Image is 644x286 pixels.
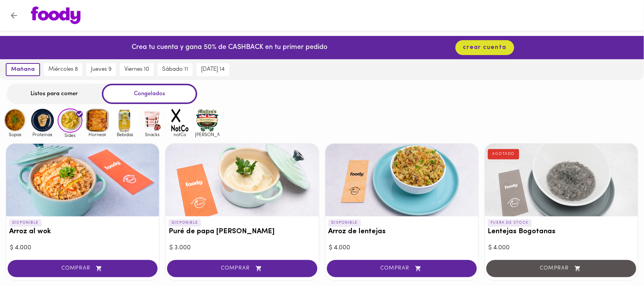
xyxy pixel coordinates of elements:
[456,40,514,55] button: crear cuenta
[11,66,35,73] span: mañana
[85,108,110,133] img: Hornear
[44,63,82,76] button: miércoles 8
[177,265,308,272] span: COMPRAR
[169,219,201,226] p: DISPONIBLE
[166,144,319,216] div: Puré de papa blanca
[489,244,634,252] div: $ 4.000
[31,6,80,24] img: logo.png
[5,6,23,25] button: Volver
[48,66,78,73] span: miércoles 8
[3,132,27,137] span: Sopas
[102,84,197,104] div: Congelados
[91,66,111,73] span: jueves 9
[120,63,154,76] button: viernes 10
[140,132,165,137] span: Snacks
[485,144,638,216] div: Lentejas Bogotanas
[6,144,159,216] div: Arroz al wok
[132,43,327,53] p: Crea tu cuenta y gana 50% de CASHBACK en tu primer pedido
[201,66,225,73] span: [DATE] 14
[113,132,137,137] span: Bebidas
[328,219,361,226] p: DISPONIBLE
[10,244,155,252] div: $ 4.000
[58,109,82,133] img: Sides
[86,63,116,76] button: jueves 9
[169,244,315,252] div: $ 3.000
[328,228,475,236] h3: Arroz de lentejas
[30,132,55,137] span: Proteinas
[196,63,229,76] button: [DATE] 14
[124,66,149,73] span: viernes 10
[9,228,156,236] h3: Arroz al wok
[327,260,477,277] button: COMPRAR
[167,132,192,137] span: notCo
[85,132,110,137] span: Hornear
[30,108,55,133] img: Proteinas
[58,133,82,138] span: Sides
[167,108,192,133] img: notCo
[329,244,475,252] div: $ 4.000
[195,132,220,137] span: [PERSON_NAME]
[3,108,27,133] img: Sopas
[8,260,158,277] button: COMPRAR
[488,228,635,236] h3: Lentejas Bogotanas
[6,84,102,104] div: Listos para comer
[158,63,193,76] button: sábado 11
[488,219,532,226] p: FUERA DE STOCK
[6,63,40,76] button: mañana
[17,265,148,272] span: COMPRAR
[325,144,478,216] div: Arroz de lentejas
[167,260,317,277] button: COMPRAR
[162,66,188,73] span: sábado 11
[463,44,507,51] span: crear cuenta
[195,108,220,133] img: mullens
[9,219,42,226] p: DISPONIBLE
[336,265,467,272] span: COMPRAR
[488,149,520,159] div: AGOTADO
[113,108,137,133] img: Bebidas
[600,242,636,278] iframe: Messagebird Livechat Widget
[169,228,316,236] h3: Puré de papa [PERSON_NAME]
[140,108,165,133] img: Snacks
